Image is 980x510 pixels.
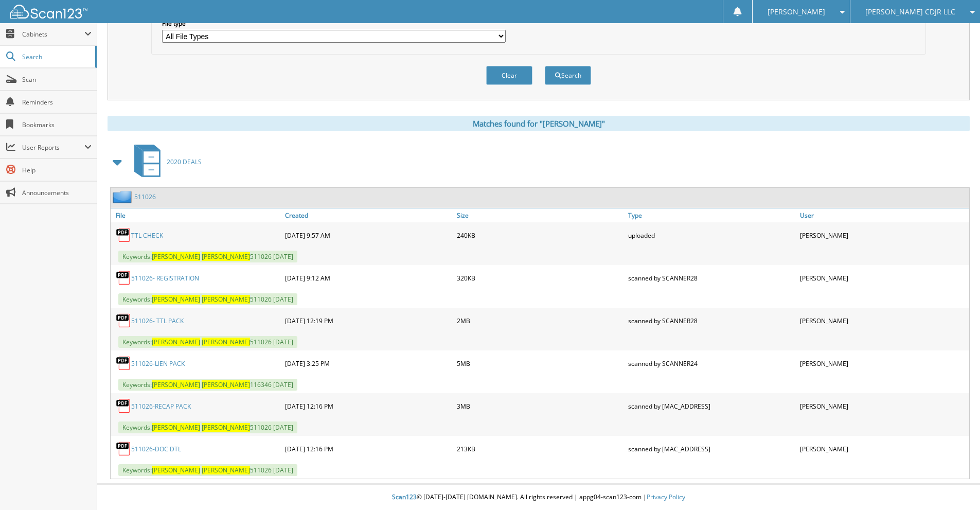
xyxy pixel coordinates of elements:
[97,485,980,510] div: © [DATE]-[DATE] [DOMAIN_NAME]. All rights reserved | appg04-scan123-com |
[116,270,131,286] img: PDF.png
[113,190,134,203] img: folder2.png
[22,188,92,197] span: Announcements
[454,268,626,288] div: 320KB
[131,445,181,453] a: 511026-DOC DTL
[797,208,969,222] a: User
[22,30,84,39] span: Cabinets
[202,466,250,474] span: [PERSON_NAME]
[282,208,454,222] a: Created
[865,9,955,15] span: [PERSON_NAME] CDJR LLC
[626,438,797,459] div: scanned by [MAC_ADDRESS]
[131,316,184,325] a: 511026- TTL PACK
[134,192,156,201] a: 511026
[282,268,454,288] div: [DATE] 9:12 AM
[22,98,92,107] span: Reminders
[626,310,797,331] div: scanned by SCANNER28
[647,493,685,501] a: Privacy Policy
[797,268,969,288] div: [PERSON_NAME]
[454,438,626,459] div: 213KB
[111,208,282,222] a: File
[454,396,626,416] div: 3MB
[486,66,532,85] button: Clear
[282,396,454,416] div: [DATE] 12:16 PM
[152,252,200,261] span: [PERSON_NAME]
[22,120,92,129] span: Bookmarks
[152,380,200,389] span: [PERSON_NAME]
[131,359,185,368] a: 511026-LIEN PACK
[116,313,131,328] img: PDF.png
[131,231,163,240] a: TTL CHECK
[118,464,297,476] span: Keywords: 511026 [DATE]
[626,208,797,222] a: Type
[797,225,969,245] div: [PERSON_NAME]
[626,353,797,374] div: scanned by SCANNER24
[202,252,250,261] span: [PERSON_NAME]
[797,438,969,459] div: [PERSON_NAME]
[108,116,970,131] div: Matches found for "[PERSON_NAME]"
[392,493,417,501] span: Scan123
[152,423,200,432] span: [PERSON_NAME]
[118,336,297,348] span: Keywords: 511026 [DATE]
[10,5,87,19] img: scan123-logo-white.svg
[282,353,454,374] div: [DATE] 3:25 PM
[131,274,199,283] a: 511026- REGISTRATION
[797,310,969,331] div: [PERSON_NAME]
[118,421,297,433] span: Keywords: 511026 [DATE]
[454,225,626,245] div: 240KB
[116,441,131,456] img: PDF.png
[22,52,90,61] span: Search
[454,208,626,222] a: Size
[118,379,297,391] span: Keywords: 116346 [DATE]
[162,19,506,28] label: File type
[768,9,825,15] span: [PERSON_NAME]
[202,295,250,304] span: [PERSON_NAME]
[626,225,797,245] div: uploaded
[116,227,131,243] img: PDF.png
[202,338,250,346] span: [PERSON_NAME]
[282,225,454,245] div: [DATE] 9:57 AM
[128,142,202,182] a: 2020 DEALS
[282,310,454,331] div: [DATE] 12:19 PM
[454,353,626,374] div: 5MB
[626,268,797,288] div: scanned by SCANNER28
[282,438,454,459] div: [DATE] 12:16 PM
[152,295,200,304] span: [PERSON_NAME]
[929,461,980,510] iframe: Chat Widget
[454,310,626,331] div: 2MB
[22,166,92,174] span: Help
[797,353,969,374] div: [PERSON_NAME]
[626,396,797,416] div: scanned by [MAC_ADDRESS]
[22,143,84,152] span: User Reports
[118,293,297,305] span: Keywords: 511026 [DATE]
[152,338,200,346] span: [PERSON_NAME]
[797,396,969,416] div: [PERSON_NAME]
[202,380,250,389] span: [PERSON_NAME]
[202,423,250,432] span: [PERSON_NAME]
[167,157,202,166] span: 2020 DEALS
[118,251,297,262] span: Keywords: 511026 [DATE]
[152,466,200,474] span: [PERSON_NAME]
[116,398,131,414] img: PDF.png
[131,402,191,411] a: 511026-RECAP PACK
[22,75,92,84] span: Scan
[545,66,591,85] button: Search
[116,356,131,371] img: PDF.png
